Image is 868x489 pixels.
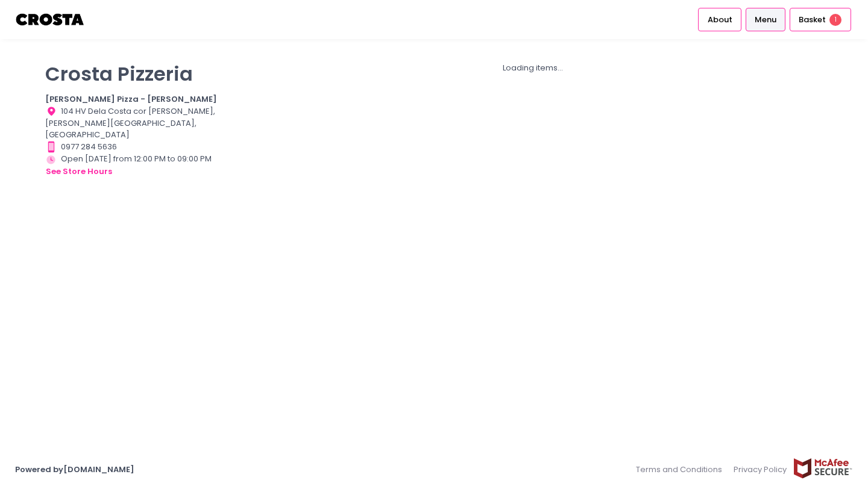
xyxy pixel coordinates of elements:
[15,9,86,30] img: logo
[829,14,841,26] span: 1
[45,105,228,141] div: 104 HV Dela Costa cor [PERSON_NAME], [PERSON_NAME][GEOGRAPHIC_DATA], [GEOGRAPHIC_DATA]
[746,8,786,31] a: Menu
[755,14,776,26] span: Menu
[708,14,732,26] span: About
[45,141,228,153] div: 0977 284 5636
[45,93,217,105] b: [PERSON_NAME] Pizza - [PERSON_NAME]
[793,458,853,479] img: mcafee-secure
[799,14,826,26] span: Basket
[698,8,741,31] a: About
[45,62,228,86] p: Crosta Pizzeria
[728,458,793,481] a: Privacy Policy
[45,153,228,178] div: Open [DATE] from 12:00 PM to 09:00 PM
[244,62,823,74] div: Loading items...
[636,458,728,481] a: Terms and Conditions
[15,464,134,475] a: Powered by[DOMAIN_NAME]
[45,165,113,178] button: see store hours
